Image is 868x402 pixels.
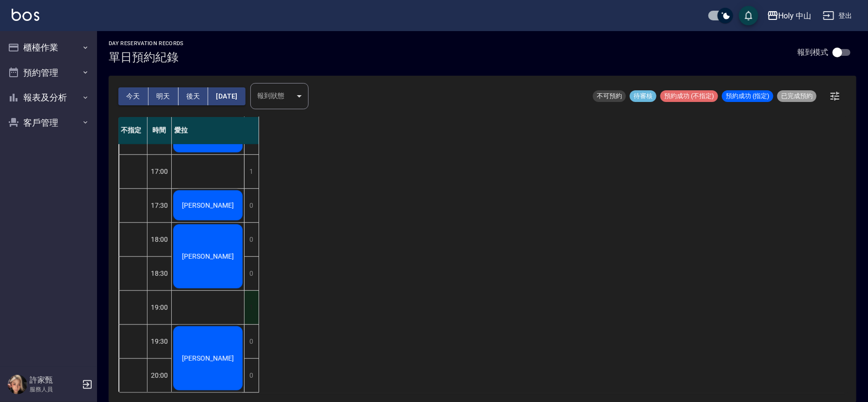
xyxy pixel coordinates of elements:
[118,117,147,144] div: 不指定
[244,155,259,188] div: 1
[722,92,773,100] span: 預約成功 (指定)
[147,324,172,358] div: 19:30
[4,110,93,135] button: 客戶管理
[147,154,172,188] div: 17:00
[4,60,93,85] button: 預約管理
[147,256,172,290] div: 18:30
[12,9,39,21] img: Logo
[172,117,259,144] div: 愛拉
[4,85,93,110] button: 報表及分析
[30,375,79,385] h5: 許家甄
[819,7,856,25] button: 登出
[147,290,172,324] div: 19:00
[4,35,93,60] button: 櫃檯作業
[660,92,718,100] span: 預約成功 (不指定)
[244,223,259,256] div: 0
[147,222,172,256] div: 18:00
[244,325,259,358] div: 0
[179,87,209,105] button: 後天
[147,117,172,144] div: 時間
[739,6,758,25] button: save
[147,358,172,392] div: 20:00
[779,10,812,22] div: Holy 中山
[630,92,656,100] span: 待審核
[30,385,79,394] p: 服務人員
[109,40,184,47] h2: day Reservation records
[797,47,828,57] p: 報到模式
[109,50,184,64] h3: 單日預約紀錄
[8,375,27,394] img: Person
[777,92,817,100] span: 已完成預約
[763,6,816,26] button: Holy 中山
[180,201,236,209] span: [PERSON_NAME]
[244,291,259,324] div: 1
[118,87,148,105] button: 今天
[244,359,259,392] div: 0
[148,87,179,105] button: 明天
[180,252,236,260] span: [PERSON_NAME]
[147,188,172,222] div: 17:30
[244,257,259,290] div: 0
[593,92,626,100] span: 不可預約
[180,354,236,362] span: [PERSON_NAME]
[208,87,245,105] button: [DATE]
[244,189,259,222] div: 0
